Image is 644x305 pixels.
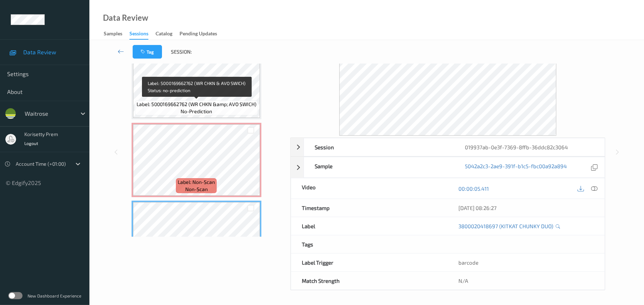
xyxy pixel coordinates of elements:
[171,48,192,55] span: Session:
[304,138,454,156] div: Session
[459,222,554,230] a: 3800020418697 (KITKAT CHUNKY DUO)
[291,235,448,253] div: Tags
[465,162,567,172] a: 5042a2c3-2ae9-391f-b1c5-fbc00a92a894
[448,272,605,290] div: N/A
[104,30,122,39] div: Samples
[180,30,217,39] div: Pending Updates
[180,29,224,39] a: Pending Updates
[291,272,448,290] div: Match Strength
[454,138,605,156] div: 019937ab-0e3f-7369-8ffb-36ddc82c3064
[459,185,489,192] a: 00:00:05.411
[137,101,256,108] span: Label: 5000169662762 (WR CHKN &amp; AVO SWICH)
[156,29,180,39] a: Catalog
[181,108,212,115] span: no-prediction
[129,30,148,40] div: Sessions
[291,178,448,199] div: Video
[103,14,148,21] div: Data Review
[291,157,605,178] div: Sample5042a2c3-2ae9-391f-b1c5-fbc00a92a894
[291,217,448,235] div: Label
[133,45,162,59] button: Tag
[104,29,129,39] a: Samples
[129,29,156,40] a: Sessions
[178,179,215,186] span: Label: Non-Scan
[291,199,448,217] div: Timestamp
[185,186,208,193] span: non-scan
[291,138,605,156] div: Session019937ab-0e3f-7369-8ffb-36ddc82c3064
[156,30,172,39] div: Catalog
[448,254,605,271] div: barcode
[459,204,594,211] div: [DATE] 08:26:27
[291,254,448,271] div: Label Trigger
[304,157,454,177] div: Sample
